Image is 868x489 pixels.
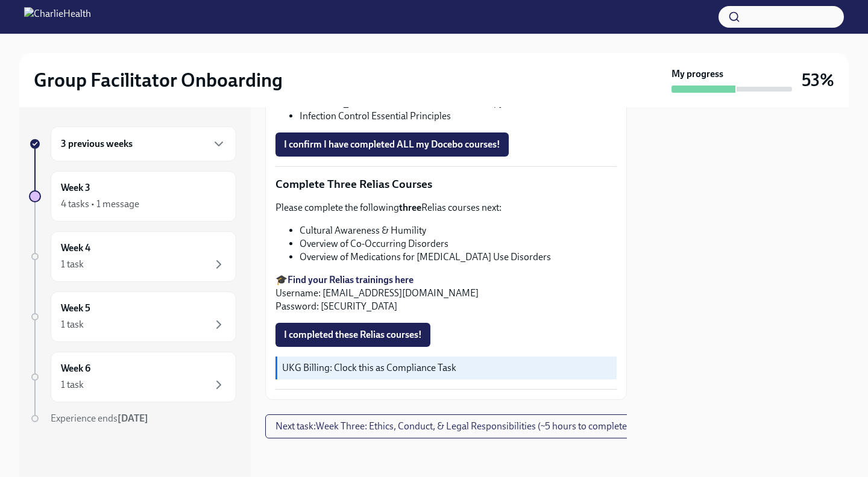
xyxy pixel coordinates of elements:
a: Week 41 task [29,231,236,282]
button: I completed these Relias courses! [275,323,430,347]
h6: Week 3 [61,181,90,195]
strong: three [399,202,421,213]
span: Experience ends [51,413,148,424]
div: 4 tasks • 1 message [61,198,139,211]
li: Infection Control Essential Principles [300,110,617,123]
strong: My progress [671,67,723,81]
p: Please complete the following Relias courses next: [275,201,617,214]
strong: [DATE] [118,413,148,424]
span: Next task : Week Three: Ethics, Conduct, & Legal Responsibilities (~5 hours to complete) [275,420,630,432]
a: Find your Relias trainings here [288,274,414,285]
h6: Week 6 [61,362,90,375]
li: Cultural Awareness & Humility [300,224,617,237]
h2: Group Facilitator Onboarding [34,68,283,92]
a: Week 34 tasks • 1 message [29,171,236,222]
div: 1 task [61,258,84,271]
div: 1 task [61,378,84,391]
button: I confirm I have completed ALL my Docebo courses! [275,132,509,157]
div: 1 task [61,318,84,331]
h6: Week 4 [61,241,90,255]
a: Week 51 task [29,291,236,342]
h6: 3 previous weeks [61,137,133,151]
p: Complete Three Relias Courses [275,176,617,192]
h6: Week 5 [61,302,90,315]
li: Overview of Co-Occurring Disorders [300,237,617,251]
li: Overview of Medications for [MEDICAL_DATA] Use Disorders [300,251,617,264]
a: Week 61 task [29,352,236,402]
img: CharlieHealth [24,7,91,26]
p: UKG Billing: Clock this as Compliance Task [282,361,612,375]
p: 🎓 Username: [EMAIL_ADDRESS][DOMAIN_NAME] Password: [SECURITY_DATA] [275,273,617,313]
h3: 53% [802,69,834,91]
div: 3 previous weeks [51,126,236,161]
button: Next task:Week Three: Ethics, Conduct, & Legal Responsibilities (~5 hours to complete) [265,414,640,438]
span: I confirm I have completed ALL my Docebo courses! [284,139,500,151]
span: I completed these Relias courses! [284,329,422,341]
